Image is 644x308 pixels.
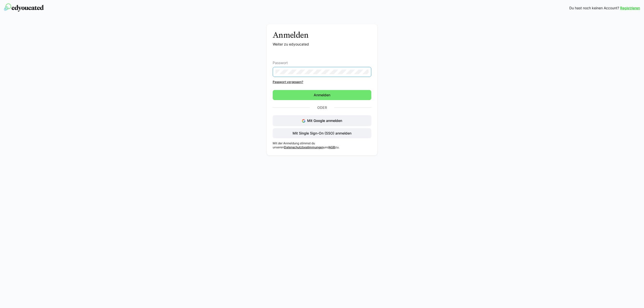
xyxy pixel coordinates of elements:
button: Anmelden [273,90,371,100]
span: Mit Single Sign-On (SSO) anmelden [292,131,352,136]
p: Weiter zu edyoucated [273,42,371,47]
span: Mit Google anmelden [307,118,342,123]
span: Du hast noch keinen Account? [569,6,619,11]
p: Mit der Anmeldung stimmst du unseren und zu. [273,141,371,149]
button: Mit Google anmelden [273,115,371,126]
p: Oder [310,104,334,111]
a: Datenschutzbestimmungen [284,145,324,149]
img: edyoucated [4,4,44,12]
a: Passwort vergessen? [273,80,371,84]
span: Passwort [273,61,288,65]
a: AGB [329,145,335,149]
button: Mit Single Sign-On (SSO) anmelden [273,128,371,138]
a: Registrieren [620,6,640,11]
h3: Anmelden [273,30,371,40]
span: Anmelden [313,93,331,98]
